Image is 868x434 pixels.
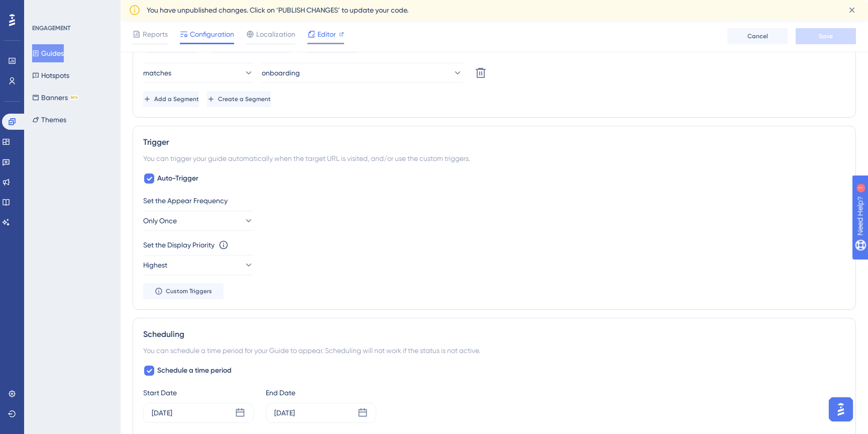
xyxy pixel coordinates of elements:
span: Save [819,32,833,40]
button: Themes [32,111,66,129]
span: matches [143,67,171,79]
button: Add a Segment [143,91,199,107]
iframe: UserGuiding AI Assistant Launcher [826,394,856,424]
span: Schedule a time period [157,365,232,377]
button: Guides [32,44,64,62]
div: ENGAGEMENT [32,24,70,32]
span: Custom Triggers [166,287,212,295]
span: Highest [143,259,167,271]
button: matches [143,63,254,83]
span: Only Once [143,215,177,227]
span: Create a Segment [218,95,271,103]
span: Localization [256,28,295,40]
div: Trigger [143,136,845,148]
button: BannersBETA [32,89,79,107]
div: End Date [266,387,376,399]
span: onboarding [262,67,300,79]
span: Editor [317,28,336,40]
div: BETA [70,95,79,100]
span: Reports [143,28,168,40]
div: [DATE] [274,407,295,419]
button: Create a Segment [207,91,271,107]
div: Scheduling [143,328,845,340]
div: Set the Appear Frequency [143,195,845,207]
div: Set the Display Priority [143,239,214,251]
span: Auto-Trigger [157,172,198,185]
span: Need Help? [24,3,63,15]
span: Cancel [747,32,768,40]
button: Cancel [727,28,788,44]
div: 1 [70,5,73,13]
span: Configuration [190,28,234,40]
button: Save [796,28,856,44]
button: onboarding [262,63,463,83]
div: You can trigger your guide automatically when the target URL is visited, and/or use the custom tr... [143,152,845,164]
button: Only Once [143,211,254,231]
button: Highest [143,255,254,275]
div: Start Date [143,387,254,399]
div: [DATE] [152,407,172,419]
span: Add a Segment [154,95,199,103]
button: Hotspots [32,66,69,84]
span: You have unpublished changes. Click on ‘PUBLISH CHANGES’ to update your code. [147,4,408,16]
button: Custom Triggers [143,283,224,299]
div: You can schedule a time period for your Guide to appear. Scheduling will not work if the status i... [143,344,845,357]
